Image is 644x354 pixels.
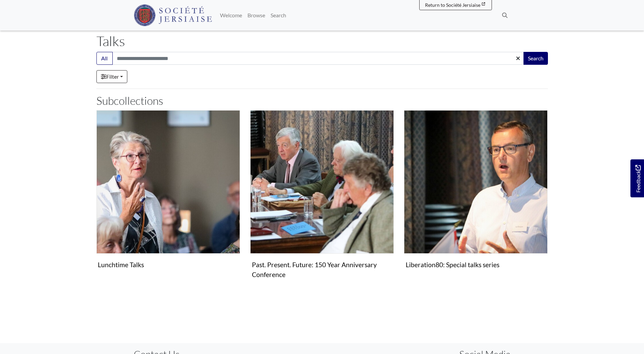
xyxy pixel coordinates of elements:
img: Past. Present. Future: 150 Year Anniversary Conference [250,110,394,254]
a: Lunchtime Talks Lunchtime Talks [96,110,240,272]
a: Past. Present. Future: 150 Year Anniversary Conference Past. Present. Future: 150 Year Anniversar... [250,110,394,281]
span: Return to Société Jersiaise [425,2,480,8]
button: All [96,52,113,65]
a: Search [268,8,289,22]
a: Filter [96,70,127,83]
a: Would you like to provide feedback? [630,159,644,197]
a: Browse [245,8,268,22]
img: Lunchtime Talks [96,110,240,254]
a: Société Jersiaise logo [134,3,212,28]
div: Subcollection [399,110,553,292]
img: Liberation80: Special talks series [404,110,548,254]
button: Search [523,52,548,65]
div: Subcollection [245,110,399,292]
a: Liberation80: Special talks series Liberation80: Special talks series [404,110,548,272]
div: Subcollection [91,110,245,292]
span: Feedback [634,165,642,192]
img: Société Jersiaise [134,4,212,26]
a: Welcome [217,8,245,22]
h2: Subcollections [96,94,548,107]
section: Subcollections [96,110,548,300]
input: Search this collection... [112,52,524,65]
h1: Talks [96,33,548,49]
